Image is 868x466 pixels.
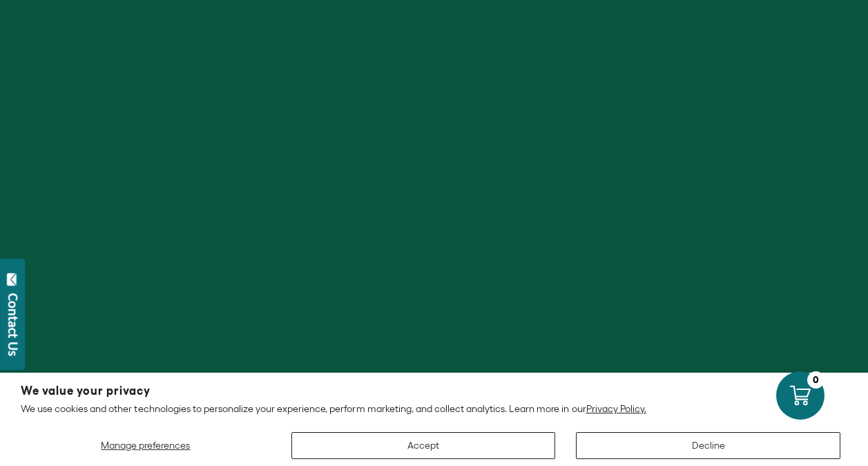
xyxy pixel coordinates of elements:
[21,385,847,397] h2: We value your privacy
[21,432,271,459] button: Manage preferences
[586,403,646,414] a: Privacy Policy.
[6,293,20,356] div: Contact Us
[21,402,847,415] p: We use cookies and other technologies to personalize your experience, perform marketing, and coll...
[807,371,824,389] div: 0
[101,440,190,451] span: Manage preferences
[291,432,556,459] button: Accept
[576,432,840,459] button: Decline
